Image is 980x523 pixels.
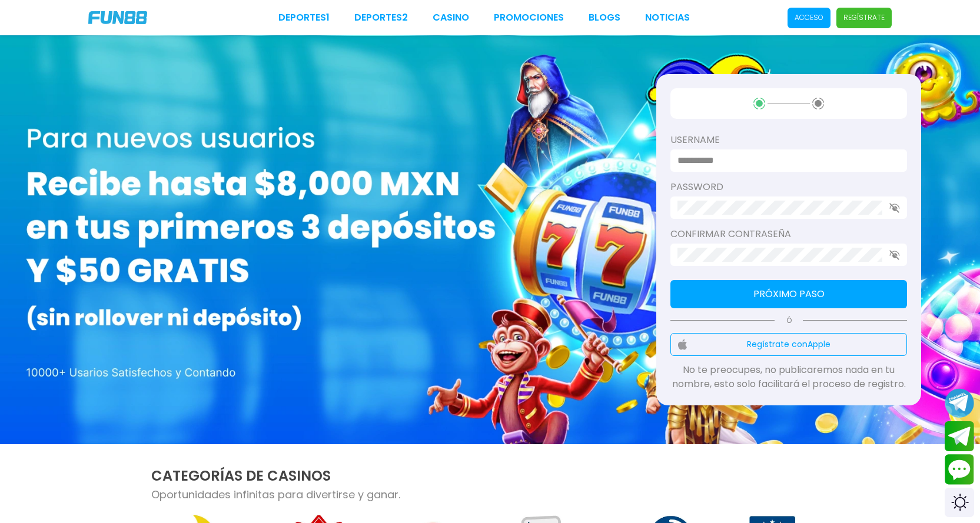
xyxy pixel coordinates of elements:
label: username [670,133,907,147]
h2: CATEGORÍAS DE CASINOS [151,465,829,487]
a: Deportes2 [354,11,408,25]
button: Regístrate conApple [670,333,907,356]
a: Deportes1 [278,11,330,25]
p: No te preocupes, no publicaremos nada en tu nombre, esto solo facilitará el proceso de registro. [670,363,907,391]
label: password [670,180,907,194]
p: Ó [670,315,907,326]
a: BLOGS [589,11,620,25]
button: Join telegram channel [945,388,974,418]
p: Acceso [795,12,823,23]
a: CASINO [433,11,469,25]
button: Join telegram [945,421,974,452]
a: NOTICIAS [645,11,690,25]
label: Confirmar contraseña [670,227,907,241]
p: Oportunidades infinitas para divertirse y ganar. [151,487,829,502]
button: Próximo paso [670,280,907,308]
button: Contact customer service [945,454,974,485]
img: Company Logo [88,11,147,24]
div: Switch theme [945,488,974,517]
p: Regístrate [843,12,885,23]
a: Promociones [494,11,564,25]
